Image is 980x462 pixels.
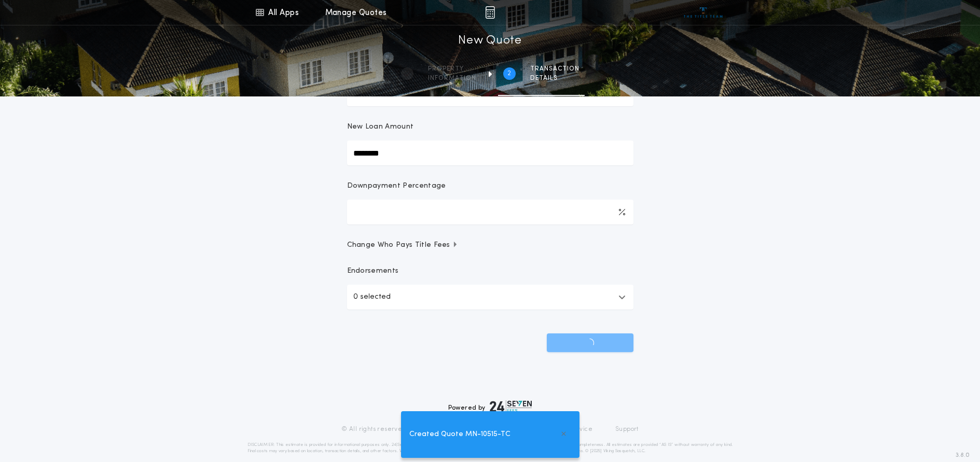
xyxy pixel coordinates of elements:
img: vs-icon [684,7,723,18]
button: Change Who Pays Title Fees [347,240,633,250]
p: New Loan Amount [347,122,414,132]
p: Downpayment Percentage [347,181,446,191]
h1: New Quote [458,33,521,49]
img: logo [490,400,532,413]
input: Downpayment Percentage [347,200,633,225]
p: Endorsements [347,266,633,276]
span: details [530,74,579,82]
input: New Loan Amount [347,141,633,165]
span: Transaction [530,65,579,73]
div: Powered by [448,400,532,413]
span: Created Quote MN-10515-TC [409,429,510,440]
button: 0 selected [347,285,633,310]
span: Property [428,65,476,73]
h2: 2 [507,69,511,78]
img: img [485,6,495,19]
p: 0 selected [353,291,391,303]
span: Change Who Pays Title Fees [347,240,459,250]
span: information [428,74,476,82]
